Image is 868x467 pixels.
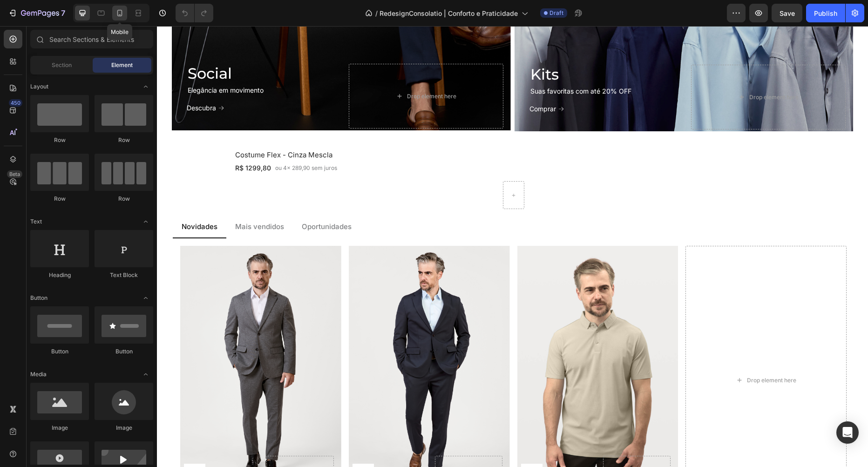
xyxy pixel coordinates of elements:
p: Comprar [373,78,399,88]
div: Row [95,195,153,203]
span: Layout [30,82,48,91]
div: 450 [9,99,22,107]
span: Element [111,61,133,69]
span: Save [780,9,795,17]
h2: Kits [373,39,520,58]
div: Background Image [360,220,522,461]
button: Publish [806,4,845,22]
div: Heading [30,271,89,279]
div: Open Intercom Messenger [836,421,859,444]
div: Undo/Redo [176,4,213,22]
div: Background Image [23,220,184,461]
span: Toggle open [138,79,153,94]
h2: Costume Flex - Cinza Mescla [77,124,636,134]
span: Toggle open [138,367,153,382]
iframe: Design area [157,26,868,467]
p: Suas favoritas com até 20% OFF [373,61,519,69]
span: RedesignConsolatio | Conforto e Praticidade [380,8,518,18]
p: 7 [61,7,65,19]
span: / [375,8,378,18]
div: Row [30,136,89,144]
p: R$ 1299,80 [78,137,114,147]
p: Oportunidades [145,196,195,206]
div: Text Block [95,271,153,279]
div: Publish [814,8,837,18]
div: Image [95,424,153,432]
span: Toggle open [138,214,153,229]
div: Drop element here [592,68,642,75]
span: Media [30,370,47,379]
button: <p>Comprar</p> [373,78,407,88]
div: Background Image [192,220,353,461]
div: Overlay [23,220,184,461]
button: Save [772,4,802,22]
span: Draft [549,9,563,17]
p: Novo [31,440,45,448]
span: Section [52,61,72,69]
div: Button [30,347,89,356]
p: Novo [199,440,213,448]
span: Toggle open [138,291,153,305]
div: Row [30,195,89,203]
span: Text [30,217,42,226]
div: Button [95,347,153,356]
p: Novidades [25,196,61,206]
p: Mais vendidos [78,196,127,206]
div: Image [30,424,89,432]
p: ou 4x 289,90 sem juros [118,138,180,146]
div: Drop element here [590,351,639,358]
span: Button [30,294,47,302]
div: Row [95,136,153,144]
button: 7 [4,4,69,22]
div: Beta [7,170,22,178]
div: Drop element here [250,67,299,74]
p: Novo [368,440,382,448]
input: Search Sections & Elements [30,30,153,48]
